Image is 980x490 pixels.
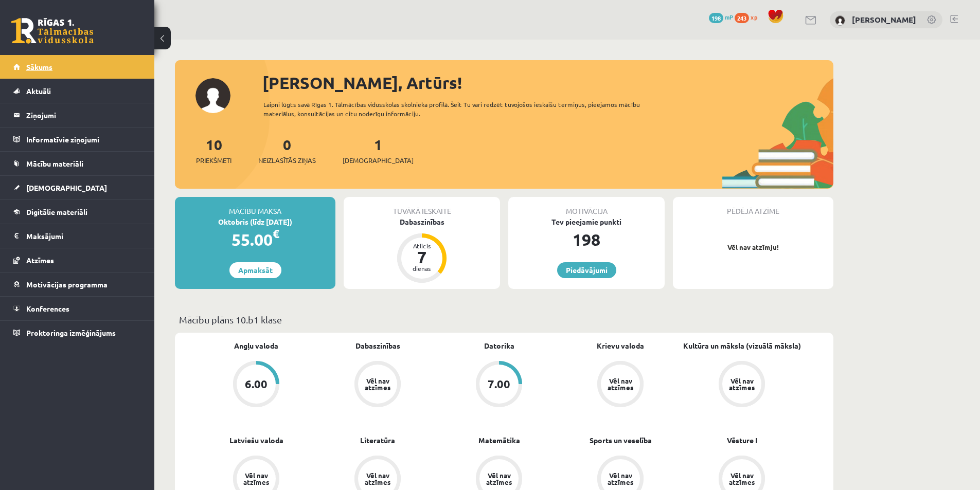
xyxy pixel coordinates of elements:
[13,55,141,79] a: Sākums
[508,197,665,216] div: Motivācija
[26,62,52,71] span: Sākums
[344,216,500,284] a: Dabaszinības Atlicis 7 dienas
[229,262,281,278] a: Apmaksāt
[26,183,107,192] span: [DEMOGRAPHIC_DATA]
[317,361,438,409] a: Vēl nav atzīmes
[727,435,757,446] a: Vēsture I
[26,86,51,96] span: Aktuāli
[597,340,644,351] a: Krievu valoda
[245,378,268,390] div: 6.00
[484,340,514,351] a: Datorika
[344,197,500,216] div: Tuvākā ieskaite
[262,70,833,95] div: [PERSON_NAME], Artūrs!
[258,155,316,166] span: Neizlasītās ziņas
[709,13,733,21] a: 198 mP
[26,128,141,151] legend: Informatīvie ziņojumi
[343,155,414,166] span: [DEMOGRAPHIC_DATA]
[26,159,83,168] span: Mācību materiāli
[560,361,681,409] a: Vēl nav atzīmes
[13,176,141,199] a: [DEMOGRAPHIC_DATA]
[229,435,283,446] a: Latviešu valoda
[606,472,635,485] div: Vēl nav atzīmes
[727,472,756,485] div: Vēl nav atzīmes
[406,249,437,265] div: 7
[263,100,658,118] div: Laipni lūgts savā Rīgas 1. Tālmācības vidusskolas skolnieka profilā. Šeit Tu vari redzēt tuvojošo...
[26,207,87,216] span: Digitālie materiāli
[485,472,513,485] div: Vēl nav atzīmes
[355,340,400,351] a: Dabaszinības
[26,224,141,248] legend: Maksājumi
[590,435,652,446] a: Sports un veselība
[438,361,560,409] a: 7.00
[13,273,141,296] a: Motivācijas programma
[557,262,616,278] a: Piedāvājumi
[26,103,141,127] legend: Ziņojumi
[751,13,757,21] span: xp
[508,216,665,227] div: Tev pieejamie punkti
[13,152,141,175] a: Mācību materiāli
[196,155,231,166] span: Priekšmeti
[852,14,916,25] a: [PERSON_NAME]
[673,197,833,216] div: Pēdējā atzīme
[13,297,141,320] a: Konferences
[196,135,231,166] a: 10Priekšmeti
[26,256,54,265] span: Atzīmes
[195,361,317,409] a: 6.00
[363,472,392,485] div: Vēl nav atzīmes
[735,13,762,21] a: 243 xp
[488,378,510,390] div: 7.00
[360,435,395,446] a: Literatūra
[179,313,829,326] p: Mācību plāns 10.b1 klase
[13,224,141,248] a: Maksājumi
[709,13,723,23] span: 198
[175,216,335,227] div: Oktobris (līdz [DATE])
[13,321,141,344] a: Proktoringa izmēģinājums
[406,265,437,271] div: dienas
[11,18,94,44] a: Rīgas 1. Tālmācības vidusskola
[242,472,271,485] div: Vēl nav atzīmes
[681,361,803,409] a: Vēl nav atzīmes
[678,242,828,252] p: Vēl nav atzīmju!
[175,227,335,252] div: 55.00
[478,435,520,446] a: Matemātika
[26,328,116,337] span: Proktoringa izmēģinājums
[26,304,69,313] span: Konferences
[344,216,500,227] div: Dabaszinības
[258,135,316,166] a: 0Neizlasītās ziņas
[175,197,335,216] div: Mācību maksa
[725,13,733,21] span: mP
[727,377,756,391] div: Vēl nav atzīmes
[835,15,845,26] img: Artūrs Keinovskis
[13,128,141,151] a: Informatīvie ziņojumi
[13,248,141,272] a: Atzīmes
[508,227,665,252] div: 198
[13,79,141,103] a: Aktuāli
[26,280,108,289] span: Motivācijas programma
[234,340,278,351] a: Angļu valoda
[363,377,392,391] div: Vēl nav atzīmes
[273,226,279,241] span: €
[606,377,635,391] div: Vēl nav atzīmes
[13,200,141,224] a: Digitālie materiāli
[343,135,414,166] a: 1[DEMOGRAPHIC_DATA]
[13,103,141,127] a: Ziņojumi
[735,13,749,23] span: 243
[406,243,437,249] div: Atlicis
[683,340,801,351] a: Kultūra un māksla (vizuālā māksla)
